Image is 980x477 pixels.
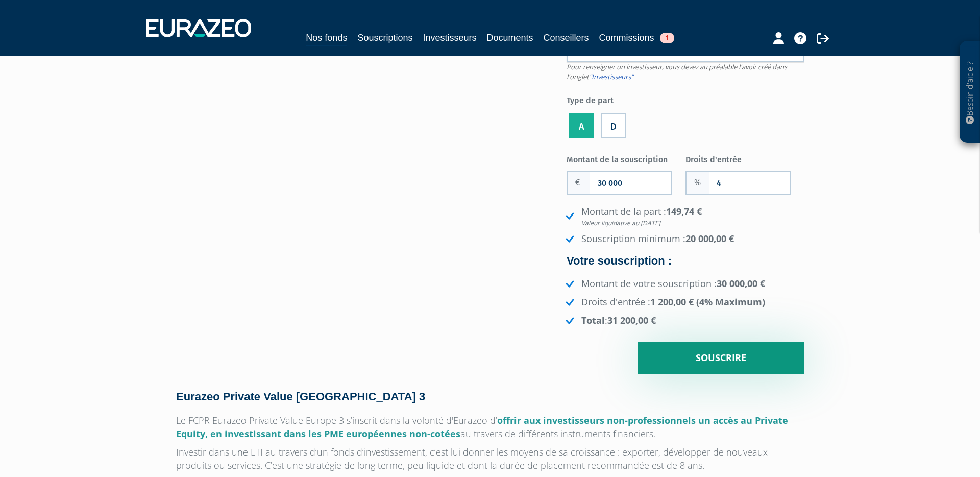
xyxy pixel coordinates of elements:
[423,31,476,45] a: Investisseurs
[589,72,633,81] a: "Investisseurs"
[569,113,594,138] label: A
[176,445,804,472] p: Investir dans une ETI au travers d’un fonds d’investissement, c’est lui donner les moyens de sa c...
[601,113,626,138] label: D
[176,414,788,440] span: offrir aux investisseurs non-professionnels un accès au Private Equity, en investissant dans les ...
[660,33,674,43] span: 1
[563,314,804,327] li: :
[638,342,804,374] input: Souscrire
[563,296,804,309] li: Droits d'entrée :
[567,151,685,166] label: Montant de la souscription
[590,172,671,194] input: Montant de la souscription souhaité
[357,31,412,45] a: Souscriptions
[567,62,787,81] span: Pour renseigner un investisseur, vous devez au préalable l'avoir créé dans l'onglet
[581,219,804,227] em: Valeur liquidative au [DATE]
[176,391,804,403] h4: Eurazeo Private Value [GEOGRAPHIC_DATA] 3
[599,31,674,45] a: Commissions1
[650,296,765,308] strong: 1 200,00 € (4% Maximum)
[306,31,347,46] a: Nos fonds
[544,31,589,45] a: Conseillers
[581,314,605,326] strong: Total
[717,277,765,290] strong: 30 000,00 €
[685,232,734,245] strong: 20 000,00 €
[567,91,804,107] label: Type de part
[176,414,804,440] p: Le FCPR Eurazeo Private Value Europe 3 s’inscrit dans la volonté d'Eurazeo d’ au travers de diffé...
[563,232,804,246] li: Souscription minimum :
[563,277,804,291] li: Montant de votre souscription :
[563,205,804,227] li: Montant de la part :
[709,172,790,194] input: Frais d'entrée
[146,19,251,37] img: 1732889491-logotype_eurazeo_blanc_rvb.png
[487,31,533,45] a: Documents
[685,151,804,166] label: Droits d'entrée
[581,205,804,227] strong: 149,74 €
[607,314,656,326] strong: 31 200,00 €
[964,46,976,138] p: Besoin d'aide ?
[567,255,804,267] h4: Votre souscription :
